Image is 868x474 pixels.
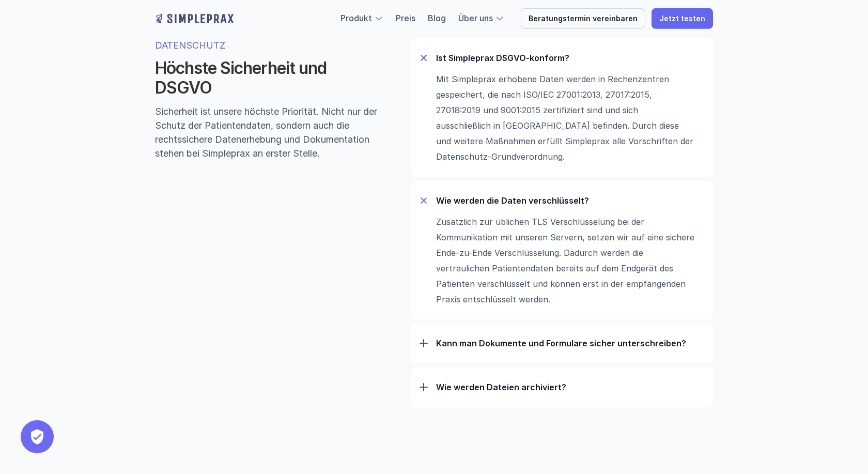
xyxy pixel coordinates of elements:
p: Mit Simpleprax erhobene Daten werden in Rechenzentren gespeichert, die nach ISO/IEC 27001:2013, 2... [436,71,694,164]
h2: Höchste Sicherheit und DSGVO [155,58,378,98]
p: Ist Simpleprax DSGVO-konform? [436,53,705,63]
p: Jetzt testen [659,14,705,23]
a: Blog [428,13,446,23]
p: Kann man Dokumente und Formulare sicher unterschreiben? [436,338,705,348]
p: DATENSCHUTZ [155,38,378,52]
a: Über uns [458,13,493,23]
a: Produkt [340,13,372,23]
a: Beratungstermin vereinbaren [521,8,645,29]
a: Preis [396,13,415,23]
p: Sicherheit ist unsere höchste Priorität. Nicht nur der Schutz der Patientendaten, sondern auch di... [155,104,378,160]
a: Jetzt testen [652,8,713,29]
p: Beratungstermin vereinbaren [529,14,638,23]
p: Wie werden die Daten verschlüsselt? [436,195,705,206]
p: Zusätzlich zur üblichen TLS Verschlüsselung bei der Kommunikation mit unseren Servern, setzen wir... [436,214,694,307]
p: Wie werden Dateien archiviert? [436,382,705,392]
